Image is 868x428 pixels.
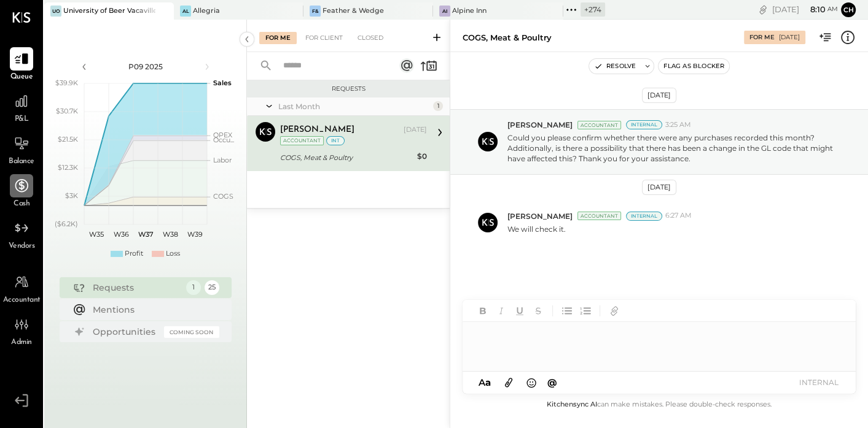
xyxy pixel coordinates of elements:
button: Underline [512,303,528,319]
span: Queue [10,72,33,83]
span: 8 : 10 [801,4,826,15]
div: Closed [351,32,389,44]
text: W35 [89,230,104,239]
span: P&L [15,114,29,125]
a: Cash [1,174,42,210]
button: Resolve [589,59,641,74]
div: F& [310,6,321,17]
span: Cash [14,199,29,210]
div: Last Month [278,101,430,112]
div: For Client [299,32,349,44]
div: Uo [50,6,61,17]
text: W36 [113,230,128,239]
div: [DATE] [404,125,427,135]
div: Coming Soon [164,326,219,338]
div: AI [439,6,450,17]
a: Accountant [1,270,42,306]
div: Internal [626,120,662,129]
a: Balance [1,132,42,167]
div: Accountant [577,121,621,129]
span: am [827,5,838,13]
div: Accountant [280,136,324,145]
text: $21.5K [58,135,78,143]
span: @ [547,376,557,388]
div: [DATE] [772,4,838,15]
span: Balance [9,156,34,167]
text: COGS [213,192,233,201]
text: W37 [138,230,153,239]
div: + 274 [581,2,605,17]
a: Vendors [1,216,42,252]
div: Requests [253,85,444,93]
button: Italic [493,303,509,319]
text: W38 [162,230,178,239]
div: copy link [757,3,769,16]
span: Accountant [3,295,41,306]
span: a [485,376,491,388]
div: int [326,136,345,145]
button: Flag as Blocker [659,59,729,74]
div: [PERSON_NAME] [280,124,354,136]
div: 25 [205,280,219,295]
button: Unordered List [559,303,575,319]
span: [PERSON_NAME] [507,211,573,221]
div: [DATE] [642,88,676,103]
div: Feather & Wedge [323,6,384,16]
div: Allegria [193,6,220,16]
button: Aa [475,376,495,389]
div: Internal [626,212,662,221]
span: Vendors [9,241,35,252]
div: Loss [166,249,180,259]
span: Admin [11,337,32,348]
button: Bold [475,303,491,319]
button: Strikethrough [530,303,546,319]
div: COGS, Meat & Poultry [463,32,552,44]
text: OPEX [213,131,233,139]
text: $3K [65,191,78,200]
text: $39.9K [55,78,78,87]
button: INTERNAL [794,374,843,391]
text: Labor [213,156,232,164]
text: $12.3K [58,163,78,172]
p: Could you please confirm whether there were any purchases recorded this month? Additionally, is t... [507,132,840,164]
a: Admin [1,313,42,348]
text: $30.7K [56,107,78,115]
div: University of Beer Vacaville [63,6,155,16]
text: Occu... [213,136,234,144]
div: P09 2025 [93,61,198,72]
p: We will check it. [507,224,566,234]
div: Accountant [577,212,621,220]
div: For Me [259,32,297,44]
text: Sales [213,78,232,87]
text: ($6.2K) [55,220,78,228]
span: 3:25 AM [665,120,691,130]
text: W39 [187,230,202,239]
div: Opportunities [93,326,158,338]
button: @ [544,375,561,390]
div: 1 [186,280,201,295]
div: Alpine Inn [452,6,487,16]
a: P&L [1,90,42,125]
a: Queue [1,47,42,83]
span: 6:27 AM [665,211,692,221]
span: [PERSON_NAME] [507,120,573,130]
div: $0 [417,150,427,162]
div: Requests [93,281,180,294]
div: Profit [125,249,143,259]
button: Add URL [606,303,622,319]
div: For Me [749,33,775,42]
button: Ordered List [577,303,593,319]
div: [DATE] [642,180,676,195]
div: Al [180,6,191,17]
div: 1 [433,101,443,111]
div: Mentions [93,304,213,316]
div: [DATE] [779,33,800,42]
button: Ch [841,2,856,17]
div: COGS, Meat & Poultry [280,151,413,164]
